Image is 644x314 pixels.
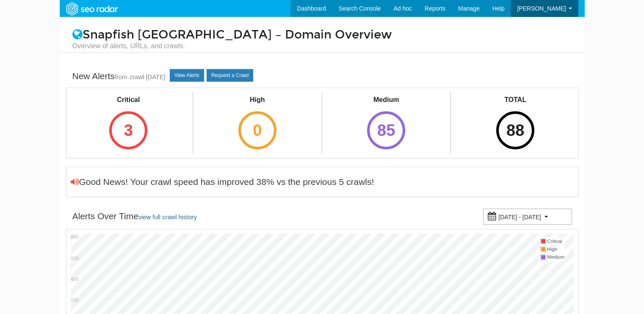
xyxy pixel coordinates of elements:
[63,1,121,17] img: SEORadar
[547,245,565,253] td: High
[458,5,480,12] span: Manage
[496,111,534,149] div: 88
[66,28,578,51] h1: Snapfish [GEOGRAPHIC_DATA] – Domain Overview
[498,214,541,220] small: [DATE] - [DATE]
[109,111,147,149] div: 3
[547,237,565,245] td: Critical
[231,95,284,105] div: High
[367,111,405,149] div: 85
[489,95,542,105] div: TOTAL
[138,214,197,220] a: view full crawl history
[207,69,254,82] a: Request a Crawl
[238,111,276,149] div: 0
[547,253,565,261] td: Medium
[492,5,505,12] span: Help
[102,95,155,105] div: Critical
[71,176,374,188] div: Good News! Your crawl speed has improved 38% vs the previous 5 crawls!
[170,69,204,82] a: View Alerts
[72,210,197,223] div: Alerts Over Time
[115,74,127,80] small: from
[425,5,445,12] span: Reports
[393,5,412,12] span: Ad hoc
[72,41,572,51] small: Overview of alerts, URLs, and crawls.
[130,74,166,80] a: crawl [DATE]
[72,70,166,83] div: New Alerts
[517,5,566,12] span: [PERSON_NAME]
[359,95,413,105] div: Medium
[339,5,381,12] span: Search Console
